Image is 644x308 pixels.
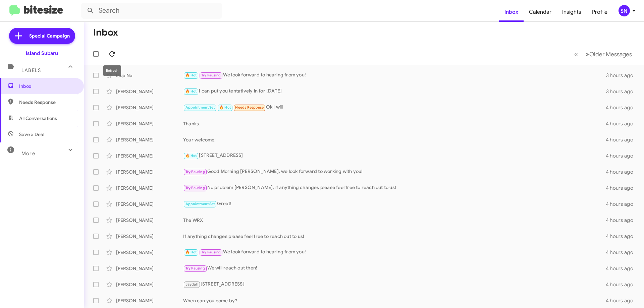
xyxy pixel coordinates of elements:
[185,266,205,270] span: Try Pausing
[619,5,630,16] div: SN
[116,249,183,256] div: [PERSON_NAME]
[183,152,606,160] div: [STREET_ADDRESS]
[570,47,582,61] button: Previous
[116,297,183,304] div: [PERSON_NAME]
[116,281,183,288] div: [PERSON_NAME]
[93,27,118,38] h1: Inbox
[81,3,222,19] input: Search
[589,51,632,58] span: Older Messages
[183,217,606,224] div: The WRX
[183,184,606,192] div: No problem [PERSON_NAME], if anything changes please feel free to reach out to us!
[116,169,183,175] div: [PERSON_NAME]
[116,104,183,111] div: [PERSON_NAME]
[183,264,606,272] div: We will reach out then!
[606,72,639,79] div: 3 hours ago
[183,87,606,95] div: I can put you tentatively in for [DATE]
[103,65,121,76] div: Refresh
[19,83,76,89] span: Inbox
[29,33,70,39] span: Special Campaign
[183,71,606,79] div: We look forward to hearing from you!
[185,282,198,287] span: Jaydah
[19,99,76,106] span: Needs Response
[606,136,639,143] div: 4 hours ago
[185,89,197,94] span: 🔥 Hot
[606,265,639,272] div: 4 hours ago
[19,131,44,138] span: Save a Deal
[219,105,231,110] span: 🔥 Hot
[606,249,639,256] div: 4 hours ago
[185,186,205,190] span: Try Pausing
[116,72,183,79] div: Isqa Na
[26,50,58,57] div: Island Subaru
[116,136,183,143] div: [PERSON_NAME]
[235,105,264,110] span: Needs Response
[183,120,606,127] div: Thanks.
[116,152,183,159] div: [PERSON_NAME]
[185,170,205,174] span: Try Pausing
[185,73,197,77] span: 🔥 Hot
[116,185,183,191] div: [PERSON_NAME]
[116,120,183,127] div: [PERSON_NAME]
[606,233,639,240] div: 4 hours ago
[116,233,183,240] div: [PERSON_NAME]
[613,5,637,16] button: SN
[183,136,606,143] div: Your welcome!
[606,104,639,111] div: 4 hours ago
[606,120,639,127] div: 4 hours ago
[185,153,197,158] span: 🔥 Hot
[606,201,639,207] div: 4 hours ago
[606,297,639,304] div: 4 hours ago
[571,47,636,61] nav: Page navigation example
[185,202,215,206] span: Appointment Set
[116,265,183,272] div: [PERSON_NAME]
[586,50,589,58] span: »
[606,217,639,224] div: 4 hours ago
[183,104,606,111] div: Ok I will
[19,115,57,122] span: All Conversations
[499,2,524,22] a: Inbox
[582,47,636,61] button: Next
[185,105,215,110] span: Appointment Set
[183,297,606,304] div: When can you come by?
[557,2,587,22] a: Insights
[116,217,183,224] div: [PERSON_NAME]
[524,2,557,22] a: Calendar
[606,88,639,95] div: 3 hours ago
[574,50,578,58] span: «
[21,150,35,157] span: More
[183,168,606,176] div: Good Morning [PERSON_NAME], we look forward to working with you!
[606,185,639,191] div: 4 hours ago
[116,201,183,207] div: [PERSON_NAME]
[606,152,639,159] div: 4 hours ago
[201,250,221,254] span: Try Pausing
[185,250,197,254] span: 🔥 Hot
[183,200,606,208] div: Great!
[116,88,183,95] div: [PERSON_NAME]
[9,28,75,44] a: Special Campaign
[183,233,606,240] div: If anything changes please feel free to reach out to us!
[606,281,639,288] div: 4 hours ago
[587,2,613,22] a: Profile
[606,169,639,175] div: 4 hours ago
[183,248,606,256] div: We look forward to hearing from you!
[183,281,606,288] div: [STREET_ADDRESS]
[201,73,221,77] span: Try Pausing
[21,67,41,73] span: Labels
